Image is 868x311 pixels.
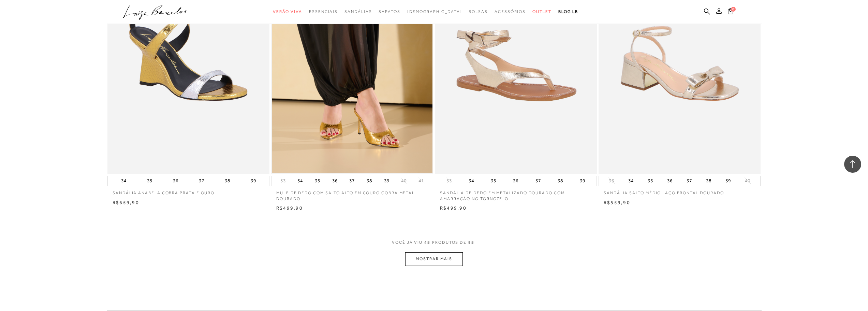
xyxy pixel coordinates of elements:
button: 34 [119,176,129,186]
button: 36 [330,176,340,186]
span: 48 [424,240,430,252]
span: Verão Viva [273,9,302,14]
a: noSubCategoriesText [309,5,338,18]
span: 0 [731,7,736,12]
button: 39 [249,176,258,186]
button: 38 [365,176,374,186]
button: 40 [743,178,752,184]
button: 40 [399,178,409,184]
button: 37 [533,176,543,186]
button: 35 [489,176,498,186]
a: noSubCategoriesText [273,5,302,18]
span: [DEMOGRAPHIC_DATA] [407,9,462,14]
a: noSubCategoriesText [532,5,551,18]
button: 38 [556,176,565,186]
button: 36 [511,176,520,186]
span: Sandálias [344,9,372,14]
a: SANDÁLIA ANABELA COBRA PRATA E OURO [107,186,269,196]
button: 36 [665,176,675,186]
button: 33 [278,178,288,184]
button: 36 [171,176,180,186]
button: 33 [607,178,616,184]
a: noSubCategoriesText [344,5,372,18]
span: R$499,90 [440,205,467,211]
a: noSubCategoriesText [379,5,400,18]
a: BLOG LB [558,5,578,18]
a: SANDÁLIA DE DEDO EM METALIZADO DOURADO COM AMARRAÇÃO NO TORNOZELO [435,186,597,202]
button: 39 [382,176,392,186]
span: BLOG LB [558,9,578,14]
button: 37 [347,176,357,186]
span: R$559,90 [604,200,630,205]
span: Bolsas [469,9,488,14]
button: 41 [416,178,426,184]
button: 0 [726,8,735,17]
button: 39 [578,176,587,186]
span: Outlet [532,9,551,14]
span: R$499,90 [276,205,303,211]
span: PRODUTOS DE [432,240,467,245]
span: Acessórios [495,9,526,14]
button: 38 [704,176,713,186]
span: VOCê JÁ VIU [392,240,423,245]
a: noSubCategoriesText [495,5,526,18]
button: 38 [223,176,232,186]
button: MOSTRAR MAIS [405,252,462,266]
button: 34 [295,176,305,186]
button: 34 [626,176,636,186]
span: Sapatos [379,9,400,14]
span: Essenciais [309,9,338,14]
button: 34 [467,176,476,186]
a: noSubCategoriesText [469,5,488,18]
button: 35 [646,176,655,186]
button: 39 [723,176,733,186]
button: 33 [444,178,454,184]
span: R$659,90 [113,200,139,205]
a: MULE DE DEDO COM SALTO ALTO EM COURO COBRA METAL DOURADO [271,186,433,202]
span: 98 [468,240,474,252]
a: noSubCategoriesText [407,5,462,18]
button: 35 [145,176,155,186]
button: 37 [197,176,206,186]
a: SANDÁLIA SALTO MÉDIO LAÇO FRONTAL DOURADO [599,186,761,196]
button: 37 [685,176,694,186]
button: 35 [313,176,322,186]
